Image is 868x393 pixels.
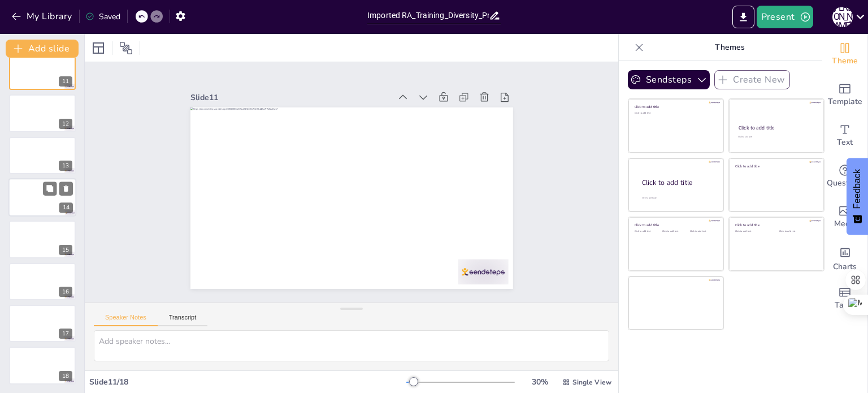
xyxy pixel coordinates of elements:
[832,7,853,27] div: [PERSON_NAME]
[662,230,688,233] div: Click to add text
[822,75,867,115] div: Add ready made slides
[59,266,72,280] button: Delete Slide
[837,136,853,149] span: Text
[714,70,790,89] button: Create New
[43,140,57,154] button: Duplicate Slide
[59,202,73,213] div: 14
[9,347,76,384] div: 18
[832,55,858,67] span: Theme
[59,308,72,322] button: Delete Slide
[833,261,857,273] span: Charts
[43,350,57,364] button: Duplicate Slide
[822,156,867,197] div: Get real-time input from your audience
[9,305,76,342] div: 17
[59,287,72,297] div: 16
[6,40,79,58] button: Add slide
[9,53,76,90] div: 11
[59,56,72,70] button: Delete Slide
[85,11,120,22] div: Saved
[119,41,133,55] span: Position
[642,197,713,200] div: Click to add body
[43,56,57,70] button: Duplicate Slide
[822,197,867,237] div: Add images, graphics, shapes or video
[847,158,868,235] button: Feedback - Show survey
[635,223,715,227] div: Click to add title
[9,137,76,174] div: 13
[59,350,72,364] button: Delete Slide
[59,140,72,154] button: Delete Slide
[526,377,553,387] div: 30 %
[827,177,863,189] span: Questions
[735,223,816,227] div: Click to add title
[828,96,862,108] span: Template
[572,378,611,387] span: Single View
[732,6,754,28] button: Export to PowerPoint
[43,182,57,195] button: Duplicate Slide
[94,314,158,326] button: Speaker Notes
[59,119,72,129] div: 12
[59,76,72,87] div: 11
[779,230,815,233] div: Click to add text
[59,182,73,195] button: Delete Slide
[648,34,811,61] p: Themes
[834,218,856,230] span: Media
[642,178,714,188] div: Click to add title
[822,278,867,319] div: Add a table
[223,46,416,119] div: Slide 11
[739,124,814,131] div: Click to add title
[43,98,57,111] button: Duplicate Slide
[690,230,715,233] div: Click to add text
[8,7,77,25] button: My Library
[735,230,771,233] div: Click to add text
[635,230,660,233] div: Click to add text
[9,221,76,258] div: 15
[635,112,715,115] div: Click to add text
[822,237,867,278] div: Add charts and graphs
[735,163,816,168] div: Click to add title
[43,308,57,322] button: Duplicate Slide
[43,266,57,280] button: Duplicate Slide
[9,94,76,132] div: 12
[59,371,72,381] div: 18
[59,98,72,111] button: Delete Slide
[9,263,76,300] div: 16
[738,136,813,139] div: Click to add text
[59,329,72,339] div: 17
[43,224,57,237] button: Duplicate Slide
[59,224,72,237] button: Delete Slide
[8,178,76,217] div: 14
[59,245,72,255] div: 15
[158,314,208,326] button: Transcript
[59,161,72,171] div: 13
[89,39,107,57] div: Layout
[832,6,853,28] button: [PERSON_NAME]
[822,115,867,156] div: Add text boxes
[835,299,855,312] span: Table
[367,7,489,24] input: Insert title
[89,377,406,387] div: Slide 11 / 18
[628,70,710,89] button: Sendsteps
[822,34,867,75] div: Change the overall theme
[635,105,715,109] div: Click to add title
[757,6,813,28] button: Present
[852,169,862,209] span: Feedback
